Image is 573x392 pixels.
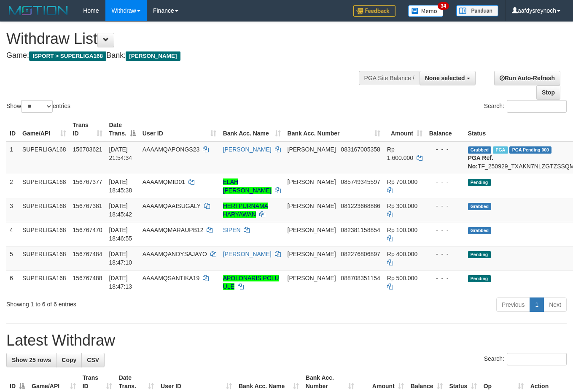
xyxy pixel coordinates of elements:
[19,246,70,270] td: SUPERLIGA168
[21,100,53,113] select: Showentries
[6,117,19,141] th: ID
[288,251,336,257] span: [PERSON_NAME]
[288,146,336,153] span: [PERSON_NAME]
[223,251,272,257] a: [PERSON_NAME]
[223,203,268,218] a: HERI PURNAMA HARYAWAN
[12,357,51,363] span: Show 25 rows
[143,178,185,185] span: AAAAMQMID01
[484,353,567,365] label: Search:
[6,353,56,367] a: Show 25 rows
[420,71,476,85] button: None selected
[6,174,19,198] td: 2
[429,274,461,282] div: - - -
[6,141,19,174] td: 1
[341,251,380,257] span: Copy 082276806897 to clipboard
[468,154,493,170] b: PGA Ref. No:
[73,178,102,185] span: 156767377
[143,275,199,281] span: AAAAMQSANTIKA19
[6,198,19,222] td: 3
[288,203,336,209] span: [PERSON_NAME]
[468,227,492,234] span: Grabbed
[143,227,204,233] span: AAAAMQMARAUPB12
[73,146,102,153] span: 156703621
[109,203,132,218] span: [DATE] 18:45:42
[468,179,491,186] span: Pending
[429,145,461,154] div: - - -
[387,178,417,185] span: Rp 700.000
[223,146,272,153] a: [PERSON_NAME]
[19,141,70,174] td: SUPERLIGA168
[126,51,180,61] span: [PERSON_NAME]
[223,227,241,233] a: SIPEN
[19,174,70,198] td: SUPERLIGA168
[429,226,461,234] div: - - -
[429,178,461,186] div: - - -
[341,146,380,153] span: Copy 083167005358 to clipboard
[6,332,567,349] h1: Latest Withdraw
[109,227,132,242] span: [DATE] 18:46:55
[223,178,272,194] a: ELAH [PERSON_NAME]
[6,246,19,270] td: 5
[29,51,106,61] span: ISPORT > SUPERLIGA168
[468,275,491,282] span: Pending
[19,117,70,141] th: Game/API: activate to sort column ascending
[496,297,530,312] a: Previous
[494,71,560,85] a: Run Auto-Refresh
[484,100,567,113] label: Search:
[87,357,99,363] span: CSV
[507,100,567,113] input: Search:
[536,85,560,100] a: Stop
[468,146,492,154] span: Grabbed
[19,198,70,222] td: SUPERLIGA168
[425,75,465,81] span: None selected
[288,227,336,233] span: [PERSON_NAME]
[468,203,492,210] span: Grabbed
[70,117,106,141] th: Trans ID: activate to sort column ascending
[143,203,201,209] span: AAAAMQAAISUGALY
[341,178,380,185] span: Copy 085749345597 to clipboard
[6,51,374,60] h4: Game: Bank:
[223,275,279,290] a: APOLONARIS POLU ULE
[19,270,70,294] td: SUPERLIGA168
[62,357,76,363] span: Copy
[109,275,132,290] span: [DATE] 18:47:13
[109,251,132,266] span: [DATE] 18:47:10
[341,275,380,281] span: Copy 088708351154 to clipboard
[220,117,284,141] th: Bank Acc. Name: activate to sort column ascending
[73,251,102,257] span: 156767484
[468,251,491,258] span: Pending
[143,251,207,257] span: AAAAMQANDYSAJAYO
[81,353,105,367] a: CSV
[429,250,461,258] div: - - -
[73,275,102,281] span: 156767488
[73,203,102,209] span: 156767381
[288,178,336,185] span: [PERSON_NAME]
[6,222,19,246] td: 4
[530,297,544,312] a: 1
[507,353,567,365] input: Search:
[6,100,70,113] label: Show entries
[109,146,132,161] span: [DATE] 21:54:34
[387,227,417,233] span: Rp 100.000
[6,30,374,47] h1: Withdraw List
[106,117,139,141] th: Date Trans.: activate to sort column descending
[426,117,465,141] th: Balance
[384,117,426,141] th: Amount: activate to sort column ascending
[284,117,384,141] th: Bank Acc. Number: activate to sort column ascending
[456,5,498,16] img: panduan.png
[19,222,70,246] td: SUPERLIGA168
[109,178,132,194] span: [DATE] 18:45:38
[143,146,199,153] span: AAAAMQAPONGS23
[408,5,444,17] img: Button%20Memo.svg
[509,146,551,154] span: PGA Pending
[56,353,82,367] a: Copy
[359,71,420,85] div: PGA Site Balance /
[73,227,102,233] span: 156767470
[493,146,508,154] span: Marked by aafchhiseyha
[6,4,70,17] img: MOTION_logo.png
[543,297,567,312] a: Next
[387,146,413,161] span: Rp 1.600.000
[341,203,380,209] span: Copy 081223668886 to clipboard
[387,251,417,257] span: Rp 400.000
[353,5,395,17] img: Feedback.jpg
